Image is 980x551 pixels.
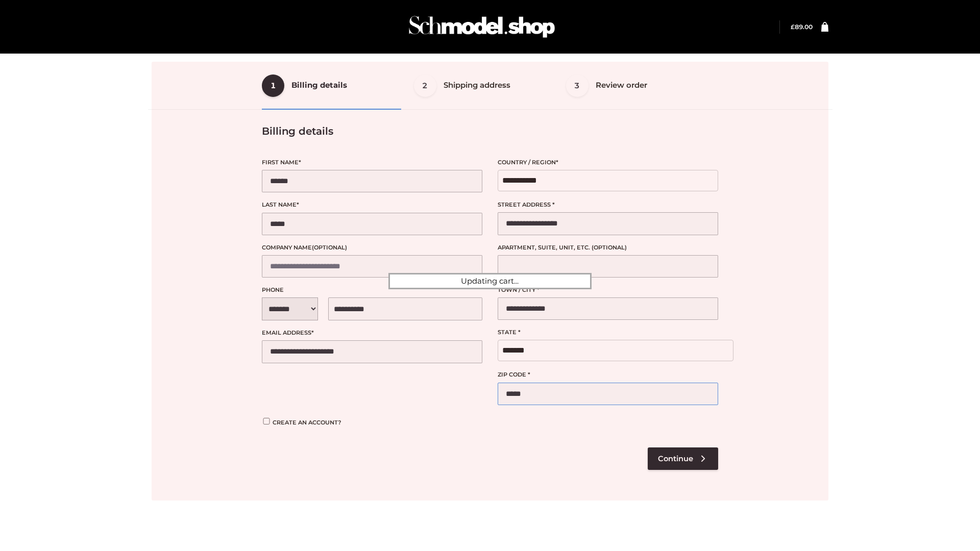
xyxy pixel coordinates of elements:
div: Updating cart... [388,273,592,289]
bdi: 89.00 [791,23,813,31]
img: Schmodel Admin 964 [405,7,558,47]
span: £ [791,23,795,31]
a: £89.00 [791,23,813,31]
